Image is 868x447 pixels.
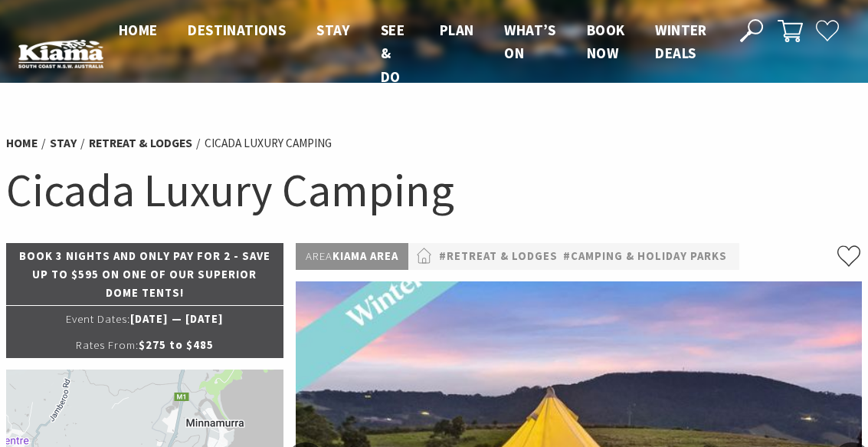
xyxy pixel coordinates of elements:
span: Plan [440,21,474,39]
nav: Main Menu [103,18,722,88]
a: Home [6,136,38,151]
span: What’s On [504,21,555,62]
span: Home [119,21,158,39]
li: Cicada Luxury Camping [205,134,332,153]
h1: Cicada Luxury Camping [6,161,862,220]
span: See & Do [381,21,405,86]
span: Stay [316,21,350,39]
span: Winter Deals [655,21,706,62]
a: #Retreat & Lodges [439,247,558,266]
p: Book 3 nights and only pay for 2 - save up to $595 on one of our superior dome tents! [6,243,283,305]
span: Area [306,248,332,263]
span: Event Dates: [66,311,130,326]
p: $275 to $485 [6,332,283,358]
p: [DATE] — [DATE] [6,306,283,332]
span: Rates From: [76,337,139,352]
a: #Camping & Holiday Parks [563,247,727,266]
span: Book now [587,21,625,62]
img: Kiama Logo [18,39,103,68]
a: Stay [50,136,77,151]
p: Kiama Area [296,243,408,270]
span: Destinations [188,21,286,39]
a: Retreat & Lodges [89,136,192,151]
